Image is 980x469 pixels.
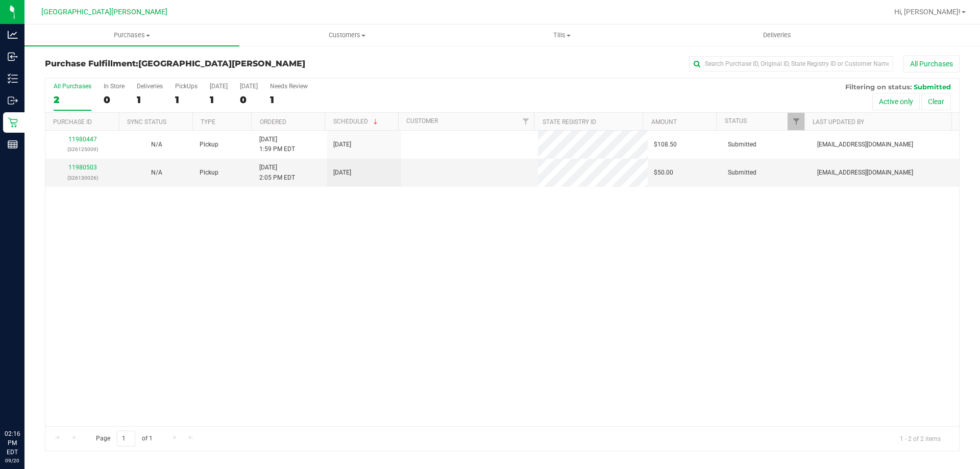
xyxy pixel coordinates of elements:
inline-svg: Retail [8,117,18,128]
a: Ordered [260,118,286,126]
span: [EMAIL_ADDRESS][DOMAIN_NAME] [817,168,913,178]
a: Customer [406,117,438,125]
span: Purchases [24,31,239,40]
span: [DATE] 1:59 PM EDT [259,135,295,154]
div: 2 [54,94,91,106]
span: 1 - 2 of 2 items [892,431,949,446]
a: Deliveries [670,24,885,46]
span: [GEOGRAPHIC_DATA][PERSON_NAME] [138,59,305,68]
inline-svg: Analytics [8,30,18,40]
div: 1 [210,94,228,106]
span: $108.50 [654,140,677,150]
div: [DATE] [240,83,258,90]
a: Amount [651,118,677,126]
div: PickUps [175,83,198,90]
div: 1 [137,94,163,106]
span: Hi, [PERSON_NAME]! [894,8,961,16]
span: Filtering on status: [845,83,912,91]
div: 0 [104,94,125,106]
button: Clear [921,93,951,110]
span: Submitted [728,140,756,150]
span: $50.00 [654,168,673,178]
span: [DATE] [333,168,351,178]
span: Submitted [914,83,951,91]
a: Type [201,118,215,126]
button: N/A [151,140,162,150]
span: Customers [240,31,454,40]
a: Last Updated By [813,118,864,126]
a: Purchases [24,24,239,46]
p: (326125009) [52,144,113,154]
div: In Store [104,83,125,90]
span: Tills [455,31,669,40]
div: 1 [175,94,198,106]
span: [DATE] 2:05 PM EDT [259,163,295,182]
a: Status [725,117,747,125]
input: Search Purchase ID, Original ID, State Registry ID or Customer Name... [689,56,893,71]
div: All Purchases [54,83,91,90]
inline-svg: Outbound [8,95,18,106]
a: 11980503 [68,164,97,171]
span: [EMAIL_ADDRESS][DOMAIN_NAME] [817,140,913,150]
iframe: Resource center [10,387,41,418]
span: Pickup [200,140,218,150]
span: Not Applicable [151,169,162,176]
button: N/A [151,168,162,178]
span: Not Applicable [151,141,162,148]
div: 0 [240,94,258,106]
span: Page of 1 [87,431,161,447]
div: Deliveries [137,83,163,90]
p: (326130026) [52,173,113,183]
inline-svg: Reports [8,139,18,150]
a: Purchase ID [53,118,92,126]
button: All Purchases [903,55,960,72]
a: 11980447 [68,136,97,143]
a: Customers [239,24,454,46]
div: [DATE] [210,83,228,90]
a: State Registry ID [543,118,596,126]
span: [GEOGRAPHIC_DATA][PERSON_NAME] [41,8,167,16]
input: 1 [117,431,135,447]
div: 1 [270,94,308,106]
span: [DATE] [333,140,351,150]
inline-svg: Inbound [8,52,18,62]
div: Needs Review [270,83,308,90]
h3: Purchase Fulfillment: [45,59,350,68]
span: Submitted [728,168,756,178]
a: Sync Status [127,118,166,126]
a: Filter [788,113,804,130]
p: 02:16 PM EDT [5,429,20,457]
a: Tills [454,24,669,46]
span: Pickup [200,168,218,178]
button: Active only [872,93,920,110]
span: Deliveries [749,31,805,40]
inline-svg: Inventory [8,73,18,84]
p: 09/20 [5,457,20,464]
a: Filter [517,113,534,130]
a: Scheduled [333,118,380,125]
